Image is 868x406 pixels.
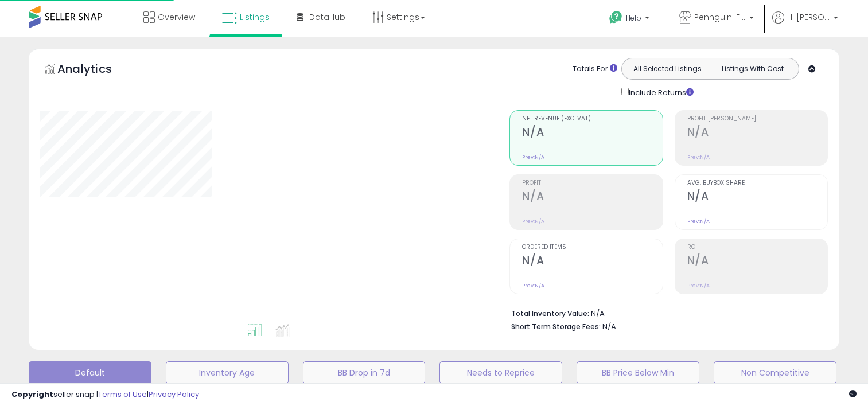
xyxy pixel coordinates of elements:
div: seller snap | | [11,389,199,400]
b: Short Term Storage Fees: [511,322,601,331]
span: Overview [158,11,195,23]
h2: N/A [687,254,827,270]
button: Needs to Reprice [439,361,562,384]
small: Prev: N/A [522,154,544,161]
span: N/A [602,321,616,332]
h2: N/A [687,126,827,141]
li: N/A [511,306,819,319]
span: Profit [PERSON_NAME] [687,116,827,122]
small: Prev: N/A [687,282,710,289]
span: ROI [687,244,827,251]
span: Ordered Items [522,244,662,251]
strong: Copyright [11,389,53,400]
button: Listings With Cost [710,61,795,76]
h5: Analytics [57,61,134,80]
a: Help [600,2,661,37]
span: Listings [240,11,270,23]
span: Profit [522,180,662,186]
b: Total Inventory Value: [511,309,589,318]
span: Help [626,13,641,23]
span: Hi [PERSON_NAME] [787,11,830,23]
div: Include Returns [613,85,707,99]
h2: N/A [522,254,662,270]
button: BB Drop in 7d [303,361,426,384]
h2: N/A [522,190,662,205]
span: Pennguin-FR-Home [694,11,746,23]
button: All Selected Listings [625,61,710,76]
h2: N/A [522,126,662,141]
a: Terms of Use [98,389,147,400]
span: Net Revenue (Exc. VAT) [522,116,662,122]
a: Hi [PERSON_NAME] [772,11,838,37]
button: Non Competitive [714,361,836,384]
small: Prev: N/A [687,218,710,225]
small: Prev: N/A [687,154,710,161]
button: Inventory Age [166,361,289,384]
small: Prev: N/A [522,282,544,289]
h2: N/A [687,190,827,205]
button: Default [29,361,151,384]
span: Avg. Buybox Share [687,180,827,186]
small: Prev: N/A [522,218,544,225]
i: Get Help [609,10,623,25]
button: BB Price Below Min [577,361,699,384]
a: Privacy Policy [149,389,199,400]
span: DataHub [309,11,345,23]
div: Totals For [573,64,617,75]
